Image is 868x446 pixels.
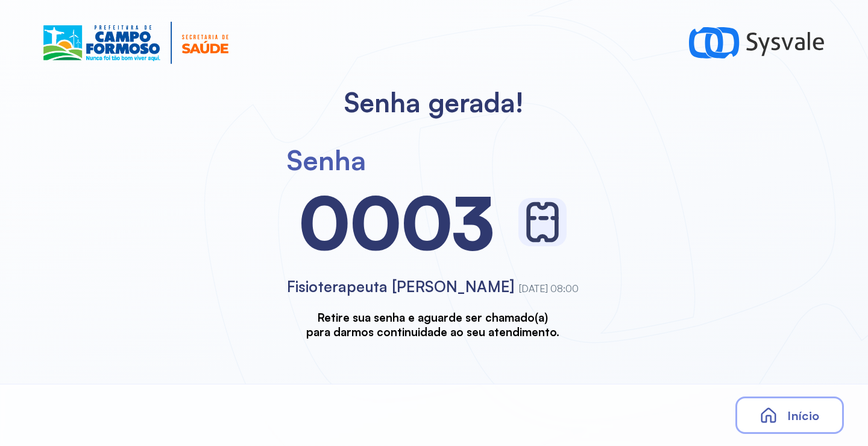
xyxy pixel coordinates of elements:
[287,143,366,177] div: Senha
[344,86,524,119] h2: Senha gerada!
[787,408,819,423] span: Início
[43,22,228,64] img: Logotipo do estabelecimento
[519,282,579,295] span: [DATE] 08:00
[299,177,494,267] div: 0003
[287,277,514,296] span: Fisioterapeuta [PERSON_NAME]
[306,310,559,339] h3: Retire sua senha e aguarde ser chamado(a) para darmos continuidade ao seu atendimento.
[689,22,825,64] img: logo-sysvale.svg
